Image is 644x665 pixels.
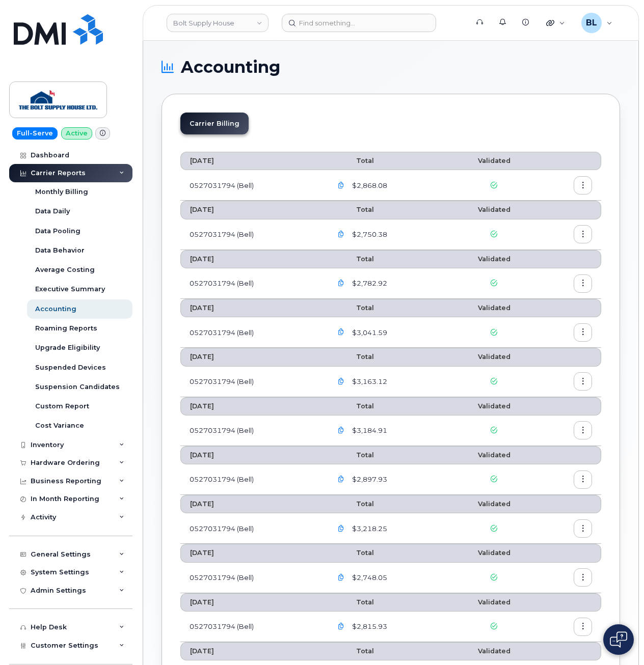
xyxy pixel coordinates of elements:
th: Validated [450,397,538,415]
th: Validated [450,593,538,612]
span: $2,815.93 [350,622,387,631]
td: 0527031794 (Bell) [180,612,323,642]
th: [DATE] [180,348,323,366]
span: $2,897.93 [350,475,387,484]
span: Total [332,647,374,655]
td: 0527031794 (Bell) [180,464,323,495]
th: [DATE] [180,397,323,415]
span: Total [332,353,374,361]
th: [DATE] [180,495,323,513]
th: Validated [450,642,538,660]
span: Total [332,255,374,263]
span: Accounting [181,60,280,75]
td: 0527031794 (Bell) [180,513,323,544]
span: $3,184.91 [350,426,387,435]
td: 0527031794 (Bell) [180,563,323,593]
th: Validated [450,299,538,317]
th: Validated [450,152,538,170]
span: Total [332,451,374,459]
th: Validated [450,250,538,268]
span: Total [332,549,374,557]
th: [DATE] [180,299,323,317]
th: [DATE] [180,250,323,268]
span: Total [332,500,374,508]
span: Total [332,157,374,164]
span: Total [332,402,374,410]
th: Validated [450,446,538,464]
span: $2,748.05 [350,573,387,583]
td: 0527031794 (Bell) [180,268,323,299]
th: [DATE] [180,152,323,170]
span: $3,163.12 [350,377,387,386]
th: [DATE] [180,446,323,464]
th: [DATE] [180,201,323,219]
span: Total [332,598,374,606]
th: [DATE] [180,642,323,660]
span: $2,868.08 [350,181,387,190]
th: Validated [450,348,538,366]
th: [DATE] [180,593,323,612]
td: 0527031794 (Bell) [180,170,323,201]
th: Validated [450,544,538,562]
th: [DATE] [180,544,323,562]
th: Validated [450,495,538,513]
span: Total [332,304,374,312]
img: Open chat [610,631,627,648]
span: Total [332,206,374,213]
td: 0527031794 (Bell) [180,317,323,348]
td: 0527031794 (Bell) [180,415,323,446]
td: 0527031794 (Bell) [180,219,323,250]
span: $2,782.92 [350,279,387,288]
span: $3,218.25 [350,524,387,534]
span: $3,041.59 [350,328,387,338]
th: Validated [450,201,538,219]
td: 0527031794 (Bell) [180,367,323,397]
span: $2,750.38 [350,230,387,239]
